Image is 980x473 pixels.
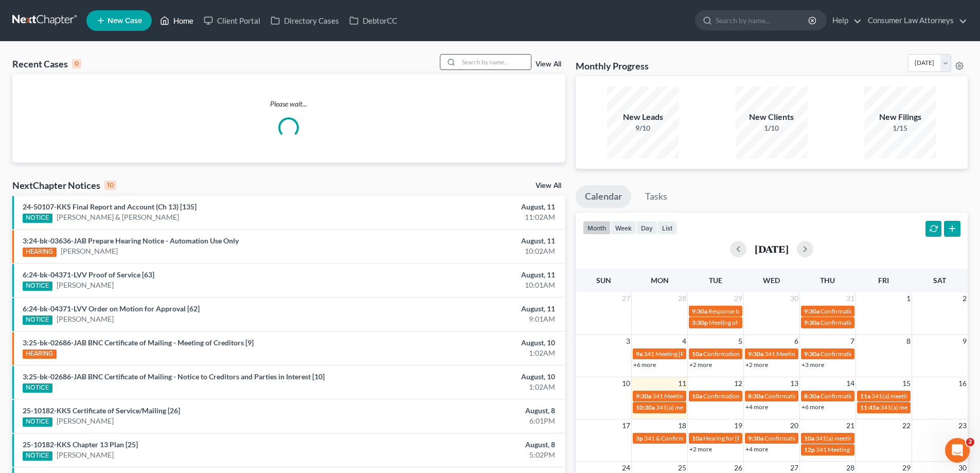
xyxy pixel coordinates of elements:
[384,440,555,450] div: August, 8
[536,182,561,189] a: View All
[625,335,631,347] span: 3
[23,282,52,291] div: NOTICE
[23,236,239,245] a: 3:24-bk-03636-JAB Prepare Hearing Notice - Automation Use Only
[23,248,57,257] div: HEARING
[801,361,824,369] a: +3 more
[709,319,823,326] span: Meeting of Creditors for [PERSON_NAME]
[845,292,856,305] span: 31
[863,11,967,30] a: Consumer Law Attorneys
[636,404,655,411] span: 10:30a
[957,419,968,432] span: 23
[384,304,555,314] div: August, 11
[108,17,142,25] span: New Case
[821,392,928,400] span: Confirmation hearing [PERSON_NAME]
[880,404,979,411] span: 341(a) meeting for [PERSON_NAME]
[764,434,881,442] span: Confirmation hearing for [PERSON_NAME]
[677,292,687,305] span: 28
[155,11,199,30] a: Home
[576,60,649,72] h3: Monthly Progress
[689,445,712,453] a: +2 more
[748,392,763,400] span: 8:30a
[636,392,651,400] span: 9:30a
[860,392,870,400] span: 11a
[384,280,555,290] div: 10:01AM
[748,434,763,442] span: 9:30a
[905,292,912,305] span: 1
[745,445,768,453] a: +4 more
[961,292,968,305] span: 2
[827,11,862,30] a: Help
[716,11,810,30] input: Search by name...
[677,377,687,390] span: 11
[23,202,197,211] a: 24-50107-KKS Final Report and Account (Ch 13) [135]
[733,377,743,390] span: 12
[736,111,808,123] div: New Clients
[763,276,780,285] span: Wed
[384,212,555,222] div: 11:02AM
[384,202,555,212] div: August, 11
[199,11,265,30] a: Client Portal
[636,350,643,358] span: 9a
[709,276,722,285] span: Tue
[901,377,912,390] span: 15
[576,185,631,208] a: Calendar
[804,446,815,453] span: 12p
[23,451,52,461] div: NOTICE
[23,372,325,381] a: 3:25-bk-02686-JAB BNC Certificate of Mailing - Notice to Creditors and Parties in Interest [10]
[23,440,138,449] a: 25-10182-KKS Chapter 13 Plan [25]
[636,185,676,208] a: Tasks
[607,111,679,123] div: New Leads
[764,392,873,400] span: Confirmation Hearing [PERSON_NAME]
[657,221,677,235] button: list
[57,450,114,460] a: [PERSON_NAME]
[23,304,200,313] a: 6:24-bk-04371-LVV Order on Motion for Approval [62]
[804,392,819,400] span: 8:30a
[864,111,936,123] div: New Filings
[708,307,834,315] span: Response to TST's Objection [PERSON_NAME]
[689,361,712,369] a: +2 more
[12,179,116,191] div: NextChapter Notices
[957,377,968,390] span: 16
[344,11,402,30] a: DebtorCC
[961,335,968,347] span: 9
[692,350,702,358] span: 10a
[692,307,707,315] span: 9:30a
[384,236,555,246] div: August, 11
[793,335,799,347] span: 6
[821,350,929,358] span: Confirmation Hearing [PERSON_NAME]
[265,11,344,30] a: Directory Cases
[384,372,555,382] div: August, 10
[644,434,770,442] span: 341 & Confirmation Hearing [PERSON_NAME]
[748,350,763,358] span: 9:30a
[636,434,643,442] span: 3p
[681,335,687,347] span: 4
[901,419,912,432] span: 22
[945,438,970,463] iframe: Intercom live chat
[384,270,555,280] div: August, 11
[12,99,565,109] p: Please wait...
[651,276,669,285] span: Mon
[692,392,702,400] span: 10a
[801,403,824,411] a: +6 more
[607,123,679,133] div: 9/10
[789,377,799,390] span: 13
[755,243,789,254] h2: [DATE]
[860,404,879,411] span: 11:45a
[583,221,611,235] button: month
[703,350,811,358] span: Confirmation hearing [PERSON_NAME]
[633,361,656,369] a: +6 more
[384,348,555,358] div: 1:02AM
[703,392,837,400] span: Confirmation Hearing Tin, [GEOGRAPHIC_DATA]
[596,276,611,285] span: Sun
[820,276,835,285] span: Thu
[733,292,743,305] span: 29
[703,434,783,442] span: Hearing for [PERSON_NAME]
[677,419,687,432] span: 18
[23,417,52,427] div: NOTICE
[104,181,116,190] div: 10
[621,419,631,432] span: 17
[23,270,154,279] a: 6:24-bk-04371-LVV Proof of Service [63]
[459,55,531,69] input: Search by name...
[61,246,118,256] a: [PERSON_NAME]
[72,59,81,68] div: 0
